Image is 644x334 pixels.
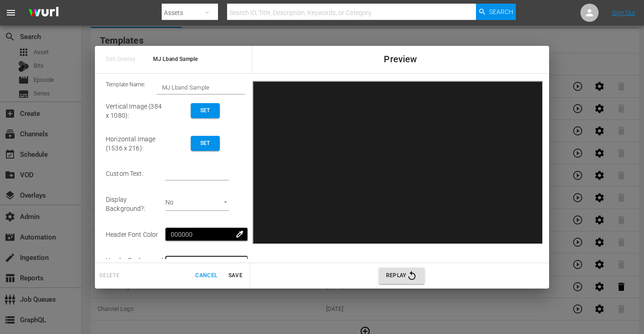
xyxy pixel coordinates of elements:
[106,95,165,127] td: Vertical Image (384 x 1080) :
[221,268,250,283] button: Save
[106,54,139,65] span: Edit Overlay
[384,54,417,65] span: Preview
[195,271,217,280] span: Cancel
[22,2,65,24] img: ans4CAIJ8jUAAAAAAAAAAAAAAAAAAAAAAAAgQb4GAAAAAAAAAAAAAAAAAAAAAAAAJMjXAAAAAAAAAAAAAAAAAAAAAAAAgAT5G...
[612,9,635,16] a: Sign Out
[106,127,165,160] td: Horizontal Image (1536 x 216) :
[198,106,213,115] span: Set
[165,197,229,211] div: No
[192,268,221,283] button: Cancel
[5,7,16,18] span: menu
[153,54,254,65] span: MJ Lband Sample
[106,188,165,220] td: Display Background? :
[386,270,417,281] span: Replay
[198,139,213,148] span: Set
[106,81,145,95] span: Template Name:
[379,268,425,284] button: Replay
[489,4,513,20] span: Search
[224,271,246,280] span: Save
[95,271,124,279] span: Can't delete template because it's used in 1 rule
[106,160,165,188] td: Custom Text :
[106,249,165,281] td: Header Background Color
[106,220,165,249] td: Header Font Color
[191,103,220,118] button: Set
[191,136,220,151] button: Set
[235,258,244,267] span: colorize
[235,229,244,239] span: colorize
